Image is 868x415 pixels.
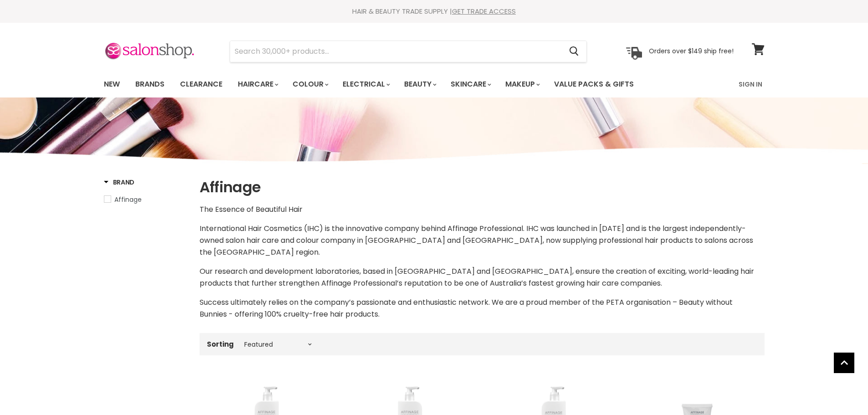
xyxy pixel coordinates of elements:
[200,266,754,288] span: Our research and development laboratories, based in [GEOGRAPHIC_DATA] and [GEOGRAPHIC_DATA], ensu...
[97,75,127,94] a: New
[200,178,765,197] h1: Affinage
[649,47,734,55] p: Orders over $149 ship free!
[562,41,586,62] button: Search
[92,71,776,97] nav: Main
[231,75,284,94] a: Haircare
[104,195,188,205] a: Affinage
[114,195,142,204] span: Affinage
[336,75,395,94] a: Electrical
[452,6,516,16] a: GET TRADE ACCESS
[200,297,733,319] span: Success ultimately relies on the company’s passionate and enthusiastic network. We are a proud me...
[97,71,687,97] ul: Main menu
[128,75,171,94] a: Brands
[498,75,545,94] a: Makeup
[397,75,442,94] a: Beauty
[286,75,334,94] a: Colour
[230,41,587,62] form: Product
[547,75,641,94] a: Value Packs & Gifts
[733,75,768,94] a: Sign In
[104,178,135,187] h3: Brand
[200,266,765,289] p: Affinage Professional’s reputation to be one of Australia’s fastest growing hair care companies.
[200,223,753,257] span: International Hair Cosmetics (IHC) is the innovative company behind Affinage Professional. IHC wa...
[230,41,562,62] input: Search
[444,75,497,94] a: Skincare
[200,204,765,215] p: The Essence of Beautiful Hair
[92,7,776,16] div: HAIR & BEAUTY TRADE SUPPLY |
[173,75,229,94] a: Clearance
[207,340,234,348] label: Sorting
